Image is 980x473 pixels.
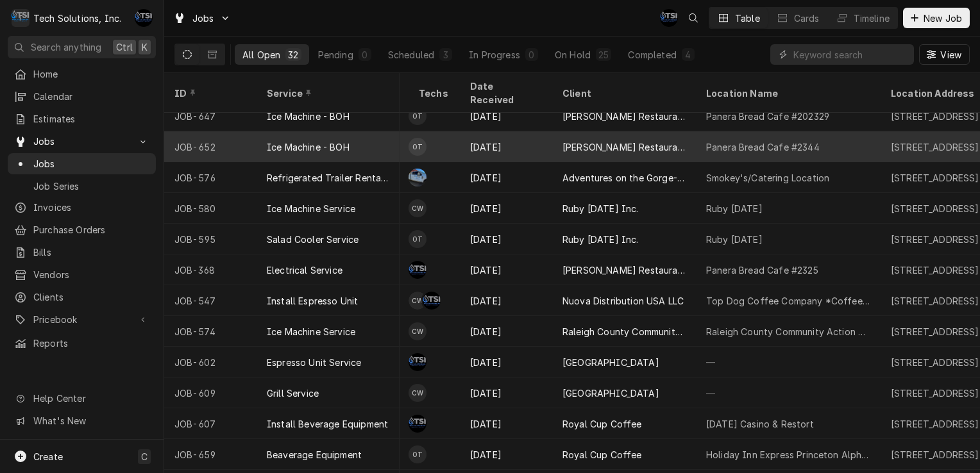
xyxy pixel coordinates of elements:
[562,325,686,338] div: Raleigh County Community Action Association
[267,325,355,338] div: Ice Machine Service
[33,201,149,214] span: Invoices
[8,131,156,152] a: Go to Jobs
[33,223,149,236] span: Purchase Orders
[8,86,156,107] a: Calendar
[696,347,881,378] div: —
[8,108,156,129] a: Estimates
[460,254,552,285] div: [DATE]
[164,408,257,439] div: JOB-607
[409,292,427,310] div: Coleton Wallace's Avatar
[388,48,434,62] div: Scheduled
[242,48,280,62] div: All Open
[409,199,427,217] div: CW
[706,448,870,461] div: Holiday Inn Express Princeton Alpha Hospitality LLC
[8,410,156,431] a: Go to What's New
[409,107,427,125] div: Otis Tooley's Avatar
[562,202,639,215] div: Ruby [DATE] Inc.
[921,12,965,25] span: New Job
[562,356,659,369] div: [GEOGRAPHIC_DATA]
[891,140,979,154] div: [STREET_ADDRESS]
[409,138,427,156] div: Otis Tooley's Avatar
[267,202,355,215] div: Ice Machine Service
[164,193,257,224] div: JOB-580
[33,157,149,170] span: Jobs
[442,48,450,62] div: 3
[8,309,156,330] a: Go to Pricebook
[135,9,153,27] div: Austin Fox's Avatar
[460,193,552,224] div: [DATE]
[938,48,964,62] span: View
[562,448,642,461] div: Royal Cup Coffee
[164,378,257,408] div: JOB-609
[33,90,149,103] span: Calendar
[562,87,683,100] div: Client
[562,263,686,277] div: [PERSON_NAME] Restaurant Group
[33,112,149,126] span: Estimates
[33,245,149,259] span: Bills
[419,87,450,100] div: Techs
[562,233,639,246] div: Ruby [DATE] Inc.
[409,415,427,433] div: Austin Fox's Avatar
[562,110,686,123] div: [PERSON_NAME] Restaurant Group
[706,325,870,338] div: Raleigh County Community Action Association
[706,263,818,277] div: Panera Bread Cafe #2325
[423,292,441,310] div: Shaun Booth's Avatar
[33,451,63,462] span: Create
[409,199,427,217] div: Coleton Wallace's Avatar
[8,63,156,85] a: Home
[267,263,342,277] div: Electrical Service
[562,386,659,400] div: [GEOGRAPHIC_DATA]
[409,384,427,402] div: CW
[31,40,101,54] span: Search anything
[164,439,257,470] div: JOB-659
[164,224,257,254] div: JOB-595
[460,408,552,439] div: [DATE]
[168,8,236,29] a: Go to Jobs
[267,356,361,369] div: Espresso Unit Service
[423,292,441,310] div: SB
[8,197,156,218] a: Invoices
[33,336,149,350] span: Reports
[409,353,427,371] div: Austin Fox's Avatar
[409,169,427,187] div: Joe Paschal's Avatar
[8,242,156,263] a: Bills
[318,48,353,62] div: Pending
[409,138,427,156] div: OT
[164,347,257,378] div: JOB-602
[33,392,148,405] span: Help Center
[12,9,30,27] div: Tech Solutions, Inc.'s Avatar
[854,12,890,25] div: Timeline
[409,384,427,402] div: Coleton Wallace's Avatar
[164,162,257,193] div: JOB-576
[891,171,979,185] div: [STREET_ADDRESS]
[409,230,427,248] div: OT
[409,261,427,279] div: SB
[460,131,552,162] div: [DATE]
[267,87,387,100] div: Service
[460,285,552,316] div: [DATE]
[8,176,156,197] a: Job Series
[164,285,257,316] div: JOB-547
[684,48,692,62] div: 4
[409,230,427,248] div: Otis Tooley's Avatar
[267,140,350,154] div: Ice Machine - BOH
[33,135,130,148] span: Jobs
[460,162,552,193] div: [DATE]
[164,254,257,285] div: JOB-368
[33,179,149,193] span: Job Series
[562,417,642,431] div: Royal Cup Coffee
[192,12,214,25] span: Jobs
[164,316,257,347] div: JOB-574
[267,110,350,123] div: Ice Machine - BOH
[794,12,820,25] div: Cards
[562,140,686,154] div: [PERSON_NAME] Restaurant Group
[267,233,359,246] div: Salad Cooler Service
[598,48,609,62] div: 25
[142,40,148,54] span: K
[683,8,704,28] button: Open search
[361,48,369,62] div: 0
[706,171,829,185] div: Smokey's/Catering Location
[628,48,676,62] div: Completed
[735,12,760,25] div: Table
[8,36,156,58] button: Search anythingCtrlK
